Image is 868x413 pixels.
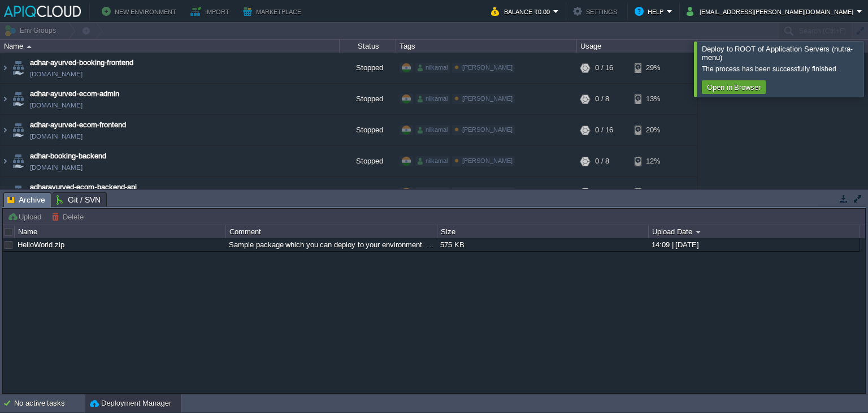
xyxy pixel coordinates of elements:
[1,177,10,208] img: AMDAwAAAACH5BAEAAAAALAAAAAABAAEAAAICRAEAOw==
[491,5,553,18] button: Balance ₹0.00
[635,146,671,177] div: 12%
[462,126,513,133] span: [PERSON_NAME]
[10,53,26,83] img: AMDAwAAAACH5BAEAAAAALAAAAAABAAEAAAICRAEAOw==
[14,394,85,412] div: No active tasks
[462,188,513,195] span: [PERSON_NAME]
[415,187,450,197] div: nilkamal
[415,156,450,166] div: nilkamal
[462,95,513,102] span: [PERSON_NAME]
[27,45,32,48] img: AMDAwAAAACH5BAEAAAAALAAAAAABAAEAAAICRAEAOw==
[10,146,26,177] img: AMDAwAAAACH5BAEAAAAALAAAAAABAAEAAAICRAEAOw==
[18,240,64,249] a: HelloWorld.zip
[57,193,101,206] span: Git / SVN
[635,53,671,83] div: 29%
[30,182,137,193] a: adharayurved-ecom-backend-api
[30,88,119,100] a: adhar-ayurved-ecom-admin
[90,398,171,409] button: Deployment Manager
[635,84,671,114] div: 13%
[1,40,339,53] div: Name
[595,177,609,208] div: 0 / 8
[415,63,450,73] div: nilkamal
[438,225,648,238] div: Size
[1,53,10,83] img: AMDAwAAAACH5BAEAAAAALAAAAAABAAEAAAICRAEAOw==
[1,84,10,114] img: AMDAwAAAACH5BAEAAAAALAAAAAABAAEAAAICRAEAOw==
[102,5,180,18] button: New Environment
[462,157,513,164] span: [PERSON_NAME]
[30,150,106,162] a: adhar-booking-backend
[30,100,83,111] a: [DOMAIN_NAME]
[595,84,609,114] div: 0 / 8
[190,5,233,18] button: Import
[649,225,860,238] div: Upload Date
[7,212,45,222] button: Upload
[30,131,83,142] a: [DOMAIN_NAME]
[578,40,697,53] div: Usage
[595,146,609,177] div: 0 / 8
[595,53,613,83] div: 0 / 16
[243,5,305,18] button: Marketplace
[30,119,126,131] a: adhar-ayurved-ecom-frontend
[340,40,396,53] div: Status
[702,45,853,62] span: Deploy to ROOT of Application Servers (nutra-menu)
[51,212,87,222] button: Delete
[1,146,10,177] img: AMDAwAAAACH5BAEAAAAALAAAAAABAAEAAAICRAEAOw==
[30,57,133,68] a: adhar-ayurved-booking-frontend
[10,177,26,208] img: AMDAwAAAACH5BAEAAAAALAAAAAABAAEAAAICRAEAOw==
[340,115,396,145] div: Stopped
[573,5,620,18] button: Settings
[635,5,667,18] button: Help
[340,53,396,83] div: Stopped
[340,177,396,208] div: Stopped
[15,225,225,238] div: Name
[649,238,859,251] div: 14:09 | [DATE]
[437,238,648,251] div: 575 KB
[687,5,857,18] button: [EMAIL_ADDRESS][PERSON_NAME][DOMAIN_NAME]
[4,6,81,17] img: APIQCloud
[635,177,671,208] div: 9%
[462,64,513,71] span: [PERSON_NAME]
[7,193,45,207] span: Archive
[702,64,861,74] div: The process has been successfully finished.
[415,94,450,104] div: nilkamal
[30,68,83,80] a: [DOMAIN_NAME]
[1,115,10,145] img: AMDAwAAAACH5BAEAAAAALAAAAAABAAEAAAICRAEAOw==
[226,238,436,251] div: Sample package which you can deploy to your environment. Feel free to delete and upload a package...
[704,82,764,92] button: Open in Browser
[227,225,437,238] div: Comment
[30,162,83,173] a: [DOMAIN_NAME]
[10,115,26,145] img: AMDAwAAAACH5BAEAAAAALAAAAAABAAEAAAICRAEAOw==
[10,84,26,114] img: AMDAwAAAACH5BAEAAAAALAAAAAABAAEAAAICRAEAOw==
[397,40,576,53] div: Tags
[340,146,396,177] div: Stopped
[340,84,396,114] div: Stopped
[415,125,450,135] div: nilkamal
[595,115,613,145] div: 0 / 16
[635,115,671,145] div: 20%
